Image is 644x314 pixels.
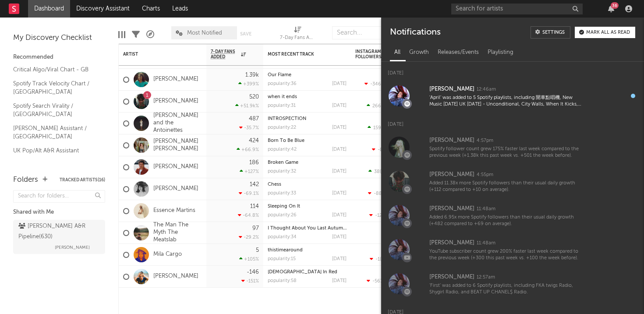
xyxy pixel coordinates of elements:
div: 7-Day Fans Added (7-Day Fans Added) [280,22,315,47]
div: A&R Pipeline [146,22,154,47]
div: [DATE] [332,147,347,152]
div: thistimearound [268,248,347,253]
span: -12 [375,213,382,218]
a: [PERSON_NAME] [153,76,198,83]
button: Tracked Artists(16) [60,178,105,182]
div: popularity: 33 [268,191,296,196]
div: 36 [611,2,619,9]
a: [PERSON_NAME] [153,163,198,171]
div: Shared with Me [13,207,105,218]
div: 520 [249,94,259,100]
div: [PERSON_NAME] [429,169,474,180]
span: -8 [378,148,383,152]
div: 1.39k [245,72,259,78]
a: Critical Algo/Viral Chart - GB [13,65,96,74]
input: Search... [332,26,398,39]
div: 114 [250,204,259,209]
div: [PERSON_NAME] [429,272,474,282]
span: 159 [373,126,381,131]
div: 186 [249,160,259,166]
a: thistimearound [268,248,303,253]
div: +127 % [240,169,259,174]
a: Chess [268,182,281,187]
div: Sleeping On It [268,204,347,209]
div: YouTube subscriber count grew 200% faster last week compared to the previous week (+300 this past... [429,248,584,262]
div: Recommended [13,52,105,63]
div: [DATE] [332,257,347,261]
div: popularity: 34 [268,235,297,240]
div: -69.1 % [239,191,259,196]
div: 7-Day Fans Added (7-Day Fans Added) [280,33,315,43]
div: 424 [249,138,259,144]
div: -64.8 % [238,212,259,218]
div: [PERSON_NAME] A&R Pipeline ( 630 ) [18,221,98,242]
a: Born To Be Blue [268,138,304,143]
div: ( ) [367,278,399,284]
a: [PERSON_NAME] [153,185,198,193]
div: +66.9 % [237,147,259,152]
div: Playlisting [483,45,518,60]
span: -567 [372,279,383,284]
div: Lady In Red [268,270,347,275]
div: +105 % [239,256,259,262]
div: popularity: 31 [268,103,296,108]
a: Our Flame [268,73,291,78]
div: Added 11.38x more Spotify followers than their usual daily growth (+112 compared to +10 on average). [429,180,584,194]
div: [PERSON_NAME] [429,135,474,146]
div: Releases/Events [433,45,483,60]
div: 97 [252,226,259,231]
div: Edit Columns [118,22,125,47]
a: [PERSON_NAME] [153,273,198,280]
div: ( ) [367,103,399,109]
div: Added 6.95x more Spotify followers than their usual daily growth (+482 compared to +69 on average). [429,214,584,228]
div: 4:57pm [477,138,493,144]
button: Mark all as read [575,27,635,38]
div: My Discovery Checklist [13,33,105,43]
div: Spotify follower count grew 175% faster last week compared to the previous week (+1.38k this past... [429,146,584,159]
a: [PERSON_NAME]11:48amAdded 6.95x more Spotify followers than their usual daily growth (+482 compar... [381,198,644,233]
div: Artist [123,52,189,57]
a: Spotify Track Velocity Chart / [GEOGRAPHIC_DATA] [13,79,96,97]
div: -29.2 % [239,234,259,240]
span: [PERSON_NAME] [55,242,90,253]
input: Search for artists [451,4,583,14]
div: ( ) [372,147,399,152]
div: Our Flame [268,73,347,78]
div: +399 % [238,81,259,87]
div: [DATE] [332,279,347,283]
div: All [390,45,405,60]
div: +51.9k % [235,103,259,109]
div: when it ends [268,95,347,99]
a: [PERSON_NAME]12:57am'First' was added to 6 Spotify playlists, including FKA twigs Radio, Shygirl ... [381,267,644,301]
span: Most Notified [187,30,222,36]
span: -1 [375,257,380,262]
span: 38 [374,169,380,174]
button: Save [240,32,251,36]
div: [DATE] [332,213,347,218]
div: [PERSON_NAME] [429,238,474,248]
div: [DATE] [332,103,347,108]
div: 12:57am [477,274,495,281]
a: [PERSON_NAME] [PERSON_NAME] [153,138,202,153]
span: 7-Day Fans Added [211,49,239,60]
a: [DEMOGRAPHIC_DATA] In Red [268,270,337,275]
div: ( ) [369,212,399,218]
a: Spotify Search Virality / [GEOGRAPHIC_DATA] [13,101,96,119]
div: Broken Game [268,160,347,165]
a: Sleeping On It [268,204,300,209]
div: 11:48am [477,206,495,212]
button: 36 [608,5,614,12]
div: [DATE] [332,81,347,86]
div: Filters [132,22,140,47]
div: Chess [268,182,347,187]
div: [DATE] [381,113,644,130]
a: INTROSPECTION [268,116,306,121]
a: [PERSON_NAME] Assistant / [GEOGRAPHIC_DATA] [13,123,96,141]
span: 266 [372,104,381,109]
div: 142 [250,182,259,187]
a: [PERSON_NAME]11:48amYouTube subscriber count grew 200% faster last week compared to the previous ... [381,233,644,267]
div: popularity: 36 [268,81,297,86]
div: [DATE] [332,191,347,196]
div: popularity: 42 [268,147,297,152]
div: 5 [256,247,259,253]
